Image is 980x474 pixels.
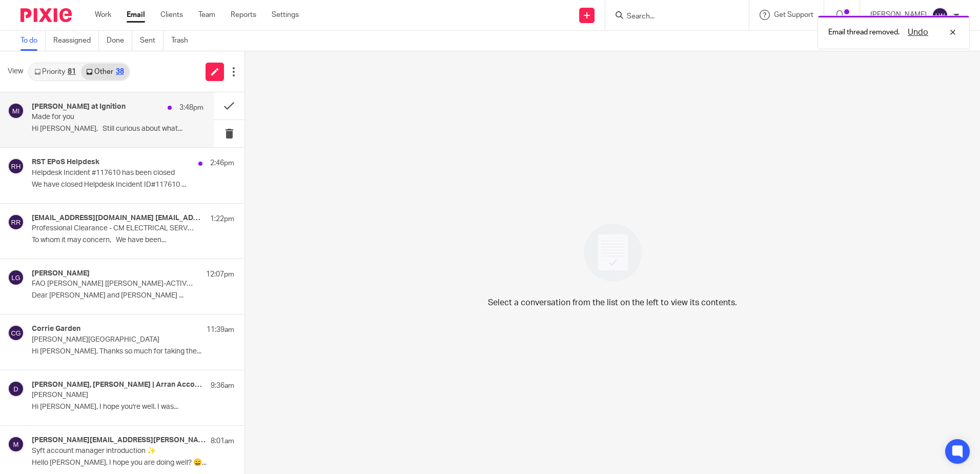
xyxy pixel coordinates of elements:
[32,325,80,333] h4: Corrie Garden
[127,10,145,20] a: Email
[231,10,256,20] a: Reports
[32,169,194,177] p: Helpdesk Incident #117610 has been closed
[32,335,194,344] p: [PERSON_NAME][GEOGRAPHIC_DATA]
[32,447,194,456] p: Syft account manager introduction ✨
[81,64,129,80] a: Other38
[32,391,194,400] p: [PERSON_NAME]
[206,269,234,280] p: 12:07pm
[8,66,23,77] span: View
[8,103,24,119] img: svg%3E
[211,436,234,446] p: 8:01am
[32,436,206,445] h4: [PERSON_NAME][EMAIL_ADDRESS][PERSON_NAME][DOMAIN_NAME]
[32,236,234,245] p: To whom it may concern, We have been...
[32,403,234,411] p: Hi [PERSON_NAME], I hope you're well. I was...
[488,297,737,309] p: Select a conversation from the list on the left to view its contents.
[32,214,205,223] h4: [EMAIL_ADDRESS][DOMAIN_NAME] [EMAIL_ADDRESS][DOMAIN_NAME]
[29,64,81,80] a: Priority81
[95,10,111,20] a: Work
[171,31,196,51] a: Trash
[53,31,99,51] a: Reassigned
[21,31,46,51] a: To do
[32,125,203,133] p: Hi [PERSON_NAME], Still curious about what...
[21,8,72,22] img: Pixie
[32,291,234,300] p: Dear [PERSON_NAME] and [PERSON_NAME] ...
[32,103,126,111] h4: [PERSON_NAME] at Ignition
[32,181,234,189] p: We have closed Helpdesk Incident ID#117610 ...
[32,381,206,389] h4: [PERSON_NAME], [PERSON_NAME] | Arran Accountants, [PERSON_NAME][EMAIL_ADDRESS][DOMAIN_NAME]
[8,436,24,452] img: svg%3E
[8,325,24,341] img: svg%3E
[210,158,234,168] p: 2:46pm
[905,26,931,38] button: Undo
[8,269,24,286] img: svg%3E
[8,158,24,174] img: svg%3E
[8,214,24,230] img: svg%3E
[210,214,234,224] p: 1:22pm
[8,381,24,397] img: svg%3E
[160,10,183,20] a: Clients
[932,7,948,24] img: svg%3E
[179,103,203,113] p: 3:48pm
[207,325,234,335] p: 11:39am
[211,381,234,391] p: 9:36am
[32,459,234,467] p: Hello [PERSON_NAME], I hope you are doing well? 😄...
[32,347,234,356] p: Hi [PERSON_NAME], Thanks so much for taking the...
[577,217,648,288] img: image
[32,158,99,167] h4: RST EPoS Helpdesk
[116,68,124,75] div: 38
[32,269,90,278] h4: [PERSON_NAME]
[32,280,194,288] p: FAO [PERSON_NAME] [[PERSON_NAME]-ACTIVE.FID5257894]
[140,31,164,51] a: Sent
[272,10,299,20] a: Settings
[32,224,194,233] p: Professional Clearance - CM ELECTRICAL SERVICES ([GEOGRAPHIC_DATA]) LTD
[198,10,215,20] a: Team
[68,68,76,75] div: 81
[32,113,169,122] p: Made for you
[828,27,900,37] p: Email thread removed.
[107,31,132,51] a: Done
